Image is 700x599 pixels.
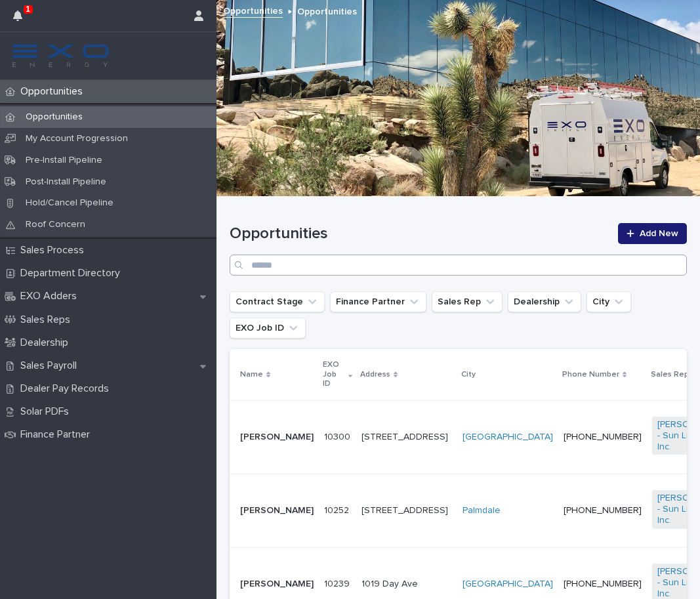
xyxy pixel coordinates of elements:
[26,5,30,14] p: 1
[564,506,642,515] a: [PHONE_NUMBER]
[618,223,687,244] a: Add New
[324,576,352,590] p: 10239
[432,291,503,312] button: Sales Rep
[15,337,79,349] p: Dealership
[230,255,687,276] input: Search
[324,503,352,516] p: 10252
[360,367,390,382] p: Address
[323,358,345,391] p: EXO Job ID
[15,197,124,209] p: Hold/Cancel Pipeline
[461,367,476,382] p: City
[240,432,314,443] p: [PERSON_NAME]
[651,367,689,382] p: Sales Rep
[15,219,96,230] p: Roof Concern
[240,579,314,590] p: [PERSON_NAME]
[15,155,113,166] p: Pre-Install Pipeline
[463,579,553,590] a: [GEOGRAPHIC_DATA]
[361,432,452,443] p: [STREET_ADDRESS]
[15,244,94,257] p: Sales Process
[230,318,306,339] button: EXO Job ID
[15,176,117,188] p: Post-Install Pipeline
[361,505,452,516] p: [STREET_ADDRESS]
[508,291,581,312] button: Dealership
[15,360,87,372] p: Sales Payroll
[587,291,631,312] button: City
[463,505,501,516] a: Palmdale
[15,133,138,144] p: My Account Progression
[240,367,263,382] p: Name
[15,405,79,418] p: Solar PDFs
[562,367,619,382] p: Phone Number
[240,505,314,516] p: [PERSON_NAME]
[15,314,81,326] p: Sales Reps
[564,432,642,442] a: [PHONE_NUMBER]
[15,290,87,302] p: EXO Adders
[223,3,283,18] a: Opportunities
[297,3,357,18] p: Opportunities
[10,43,110,69] img: FKS5r6ZBThi8E5hshIGi
[15,112,93,123] p: Opportunities
[230,224,610,243] h1: Opportunities
[15,382,119,395] p: Dealer Pay Records
[230,291,325,312] button: Contract Stage
[15,85,93,98] p: Opportunities
[564,579,642,589] a: [PHONE_NUMBER]
[324,429,353,443] p: 10300
[463,432,553,443] a: [GEOGRAPHIC_DATA]
[13,8,30,31] div: 1
[15,428,100,441] p: Finance Partner
[361,579,452,590] p: 1019 Day Ave
[640,229,678,238] span: Add New
[15,267,131,279] p: Department Directory
[330,291,426,312] button: Finance Partner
